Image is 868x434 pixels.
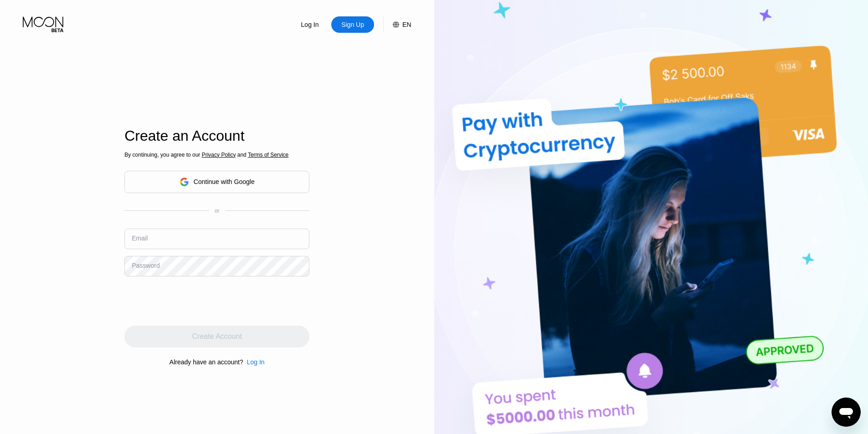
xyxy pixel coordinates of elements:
div: Continue with Google [124,171,309,193]
div: Log In [243,358,265,366]
span: Privacy Policy [202,152,236,158]
div: Continue with Google [194,178,255,185]
div: EN [383,16,411,33]
iframe: Button to launch messaging window [832,398,861,427]
div: EN [402,21,411,28]
div: Log In [300,20,320,29]
div: Password [132,262,159,269]
div: Log In [247,358,265,366]
span: and [236,152,248,158]
div: Already have an account? [169,358,243,366]
iframe: reCAPTCHA [124,283,263,319]
div: By continuing, you agree to our [124,152,309,158]
div: Email [132,235,148,242]
div: Sign Up [331,16,374,33]
div: or [215,208,220,214]
div: Log In [288,16,331,33]
div: Create an Account [124,128,309,144]
div: Sign Up [340,20,365,29]
span: Terms of Service [248,152,288,158]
